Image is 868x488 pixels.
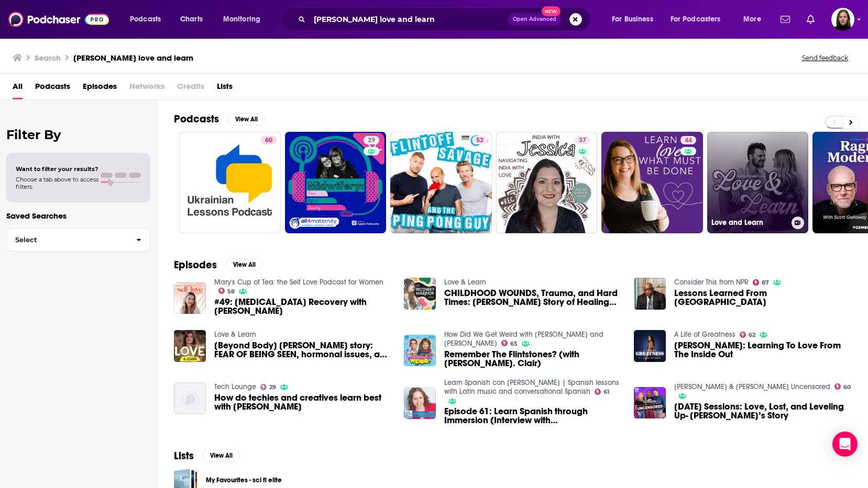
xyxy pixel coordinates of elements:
h2: Episodes [174,258,217,271]
span: 62 [749,333,755,337]
a: EpisodesView All [174,258,263,271]
span: Episode 61: Learn Spanish through Immersion (Interview with [PERSON_NAME], For the Love of Bachat... [444,407,621,425]
a: 44 [601,132,703,233]
span: Charts [180,12,203,27]
img: How do techies and creatives learn best with Jessica Lovegood [174,382,206,414]
span: 29 [368,135,375,146]
a: My Favourites - sci fi elite [206,474,282,486]
button: Show profile menu [831,8,854,31]
a: Tech Lounge [214,382,256,391]
button: open menu [216,11,274,28]
button: open menu [123,11,174,28]
a: 60 [179,132,281,233]
span: Podcasts [130,12,161,27]
span: 52 [476,135,484,146]
span: [PERSON_NAME]: Learning To Love From The Inside Out [674,341,851,359]
span: 87 [762,280,769,285]
span: Remember The Flintstones? (with [PERSON_NAME]. Clair) [444,350,621,368]
a: 29 [364,136,379,144]
a: 37 [496,132,598,233]
button: Select [6,228,150,252]
button: open menu [605,11,666,28]
a: PodcastsView All [174,112,265,126]
a: Mary's Cup of Tea: the Self Love Podcast for Women [214,278,383,287]
img: Remember The Flintstones? (with Jessica St. Clair) [404,335,436,367]
a: 65 [501,340,518,346]
h2: Podcasts [174,112,219,126]
h3: Search [35,53,61,63]
a: Episodes [83,78,117,99]
img: Jessica Sepel: Learning To Love From The Inside Out [634,330,666,362]
a: Show notifications dropdown [776,10,794,28]
a: Podcasts [35,78,70,99]
span: Open Advanced [513,17,556,22]
span: Logged in as BevCat3 [831,8,854,31]
a: [Beyond Body] Jessica Flint's story: FEAR OF BEING SEEN, hormonal issues, and guarded intimacy [174,330,206,362]
a: Love & Learn [214,330,256,339]
div: Search podcasts, credits, & more... [291,7,601,31]
a: 60 [834,383,851,390]
input: Search podcasts, credits, & more... [310,11,508,28]
a: 37 [575,136,590,144]
a: Lists [217,78,233,99]
a: Show notifications dropdown [803,10,819,28]
a: A Life of Greatness [674,330,735,339]
span: Choose a tab above to access filters. [16,176,98,190]
span: 58 [227,289,235,294]
a: CHILDHOOD WOUNDS, Trauma, and Hard Times: Jessica Flint's Story of Healing Heartbreak and Releasi... [404,278,436,310]
span: 60 [843,385,851,390]
button: View All [225,258,263,271]
img: Podchaser - Follow, Share and Rate Podcasts [8,9,109,29]
span: [Beyond Body] [PERSON_NAME] story: FEAR OF BEING SEEN, hormonal issues, and guarded intimacy [214,341,391,359]
a: ListsView All [174,449,240,462]
a: Remember The Flintstones? (with Jessica St. Clair) [444,350,621,368]
span: For Podcasters [671,12,721,27]
button: Send feedback [799,53,851,62]
span: 60 [265,135,272,146]
span: Select [7,236,128,243]
img: Lessons Learned From Flint [634,278,666,310]
button: View All [202,449,240,462]
span: 65 [510,342,518,346]
a: Charts [173,11,209,28]
a: Learn Spanish con Salsa | Spanish lessons with Latin music and conversational Spanish [444,378,619,396]
button: Open AdvancedNew [508,13,561,26]
a: Love & Learn [444,278,486,287]
a: CHILDHOOD WOUNDS, Trauma, and Hard Times: Jessica Flint's Story of Healing Heartbreak and Releasi... [444,289,621,307]
span: 44 [685,135,692,146]
a: 87 [753,279,770,286]
a: [Beyond Body] Jessica Flint's story: FEAR OF BEING SEEN, hormonal issues, and guarded intimacy [214,341,391,359]
span: How do techies and creatives learn best with [PERSON_NAME] [214,393,391,411]
span: #49: [MEDICAL_DATA] Recovery with [PERSON_NAME] [214,298,391,315]
a: 58 [218,288,235,294]
a: 60 [261,136,277,144]
img: #49: Eating Disorder Recovery with Jessica Flint [174,282,206,314]
span: 37 [579,135,586,146]
a: #49: Eating Disorder Recovery with Jessica Flint [214,298,391,315]
a: Episode 61: Learn Spanish through Immersion (Interview with Jessica Taylor, For the Love of Bacha... [444,407,621,425]
span: New [542,6,561,16]
a: Sunday Sessions: Love, Lost, and Leveling Up- Jessica’s Story [674,402,851,420]
h2: Lists [174,449,194,462]
img: Sunday Sessions: Love, Lost, and Leveling Up- Jessica’s Story [634,387,666,419]
a: Jessica Sepel: Learning To Love From The Inside Out [674,341,851,359]
a: Love and Learn [707,132,809,233]
span: 29 [269,385,276,390]
a: 62 [740,332,756,338]
a: All [13,78,23,99]
h3: Love and Learn [711,218,787,227]
a: How Did We Get Weird with Vanessa Bayer and Jonah Bayer [444,330,603,348]
h2: Filter By [6,127,150,142]
img: Episode 61: Learn Spanish through Immersion (Interview with Jessica Taylor, For the Love of Bacha... [404,388,436,419]
a: 44 [680,136,696,144]
span: Monitoring [223,12,260,27]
